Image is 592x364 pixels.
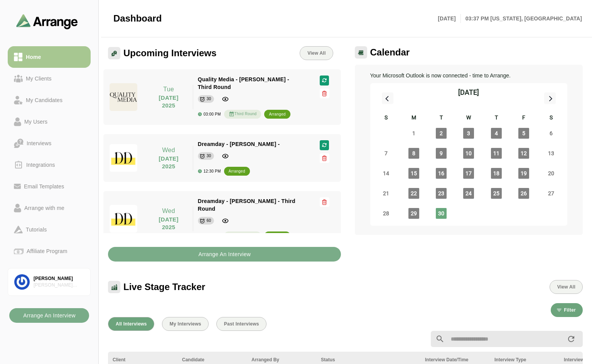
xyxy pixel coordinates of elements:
[21,203,67,213] div: Arrange with me
[108,247,341,262] button: Arrange An Interview
[494,356,555,363] div: Interview Type
[8,176,91,197] a: Email Templates
[550,280,583,294] button: View All
[16,14,78,29] img: arrangeai-name-small-logo.4d2b8aee.svg
[113,356,173,363] div: Client
[24,139,54,148] div: Interviews
[224,231,261,240] div: Third Round
[8,133,91,154] a: Interviews
[557,284,575,290] span: View All
[110,83,137,111] img: quality_media_logo.jpg
[149,94,188,109] p: [DATE] 2025
[8,111,91,133] a: My Users
[518,168,529,179] span: Friday, September 19, 2025
[491,188,502,199] span: Thursday, September 25, 2025
[307,50,326,56] span: View All
[551,303,583,317] button: Filter
[408,128,419,139] span: Monday, September 1, 2025
[198,76,289,90] span: Quality Media - [PERSON_NAME] - Third Round
[23,225,50,234] div: Tutorials
[381,168,391,179] span: Sunday, September 14, 2025
[23,308,76,323] b: Arrange An Interview
[251,356,312,363] div: Arranged By
[162,317,209,331] button: My Interviews
[149,216,188,231] p: [DATE] 2025
[169,321,201,327] span: My Interviews
[463,148,474,159] span: Wednesday, September 10, 2025
[546,148,557,159] span: Saturday, September 13, 2025
[408,168,419,179] span: Monday, September 15, 2025
[436,128,447,139] span: Tuesday, September 2, 2025
[400,113,427,123] div: M
[149,85,188,94] p: Tue
[518,128,529,139] span: Friday, September 5, 2025
[149,206,188,216] p: Wed
[381,208,391,219] span: Sunday, September 28, 2025
[207,152,211,160] div: 30
[425,356,485,363] div: Interview Date/Time
[21,117,51,126] div: My Users
[518,188,529,199] span: Friday, September 26, 2025
[408,188,419,199] span: Monday, September 22, 2025
[198,141,280,147] span: Dreamday - [PERSON_NAME] -
[229,168,245,175] div: arranged
[182,356,242,363] div: Candidate
[491,128,502,139] span: Thursday, September 4, 2025
[24,247,70,256] div: Affiliate Program
[546,128,557,139] span: Saturday, September 6, 2025
[463,168,474,179] span: Wednesday, September 17, 2025
[546,168,557,179] span: Saturday, September 20, 2025
[9,308,89,323] button: Arrange An Interview
[198,198,295,212] span: Dreamday - [PERSON_NAME] - Third Round
[198,112,221,116] div: 03:00 PM
[8,219,91,240] a: Tutorials
[108,317,154,331] button: All Interviews
[300,46,333,60] a: View All
[198,169,221,173] div: 12:30 PM
[463,128,474,139] span: Wednesday, September 3, 2025
[373,113,400,123] div: S
[224,321,259,327] span: Past Interviews
[518,148,529,159] span: Friday, September 12, 2025
[21,182,67,191] div: Email Templates
[463,188,474,199] span: Wednesday, September 24, 2025
[269,111,285,118] div: arranged
[381,148,391,159] span: Sunday, September 7, 2025
[8,68,91,89] a: My Clients
[436,148,447,159] span: Tuesday, September 9, 2025
[149,155,188,170] p: [DATE] 2025
[491,148,502,159] span: Thursday, September 11, 2025
[269,232,285,240] div: arranged
[123,47,216,59] span: Upcoming Interviews
[563,307,576,313] span: Filter
[436,188,447,199] span: Tuesday, September 23, 2025
[23,96,66,105] div: My Candidates
[321,356,416,363] div: Status
[370,71,568,80] p: Your Microsoft Outlook is now connected - time to Arrange.
[113,13,162,24] span: Dashboard
[23,160,58,169] div: Integrations
[8,268,91,296] a: [PERSON_NAME][PERSON_NAME] Associates
[123,281,205,293] span: Live Stage Tracker
[510,113,537,123] div: F
[216,317,266,331] button: Past Interviews
[110,144,137,172] img: dreamdayla_logo.jpg
[538,113,565,123] div: S
[436,168,447,179] span: Tuesday, September 16, 2025
[461,14,582,23] p: 03:37 PM [US_STATE], [GEOGRAPHIC_DATA]
[546,188,557,199] span: Saturday, September 27, 2025
[491,168,502,179] span: Thursday, September 18, 2025
[8,46,91,68] a: Home
[224,110,261,119] div: Third Round
[408,148,419,159] span: Monday, September 8, 2025
[8,89,91,111] a: My Candidates
[23,74,55,83] div: My Clients
[34,275,84,282] div: [PERSON_NAME]
[8,197,91,219] a: Arrange with me
[149,146,188,155] p: Wed
[436,208,447,219] span: Tuesday, September 30, 2025
[8,240,91,262] a: Affiliate Program
[567,334,576,344] i: appended action
[8,154,91,176] a: Integrations
[207,95,211,103] div: 30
